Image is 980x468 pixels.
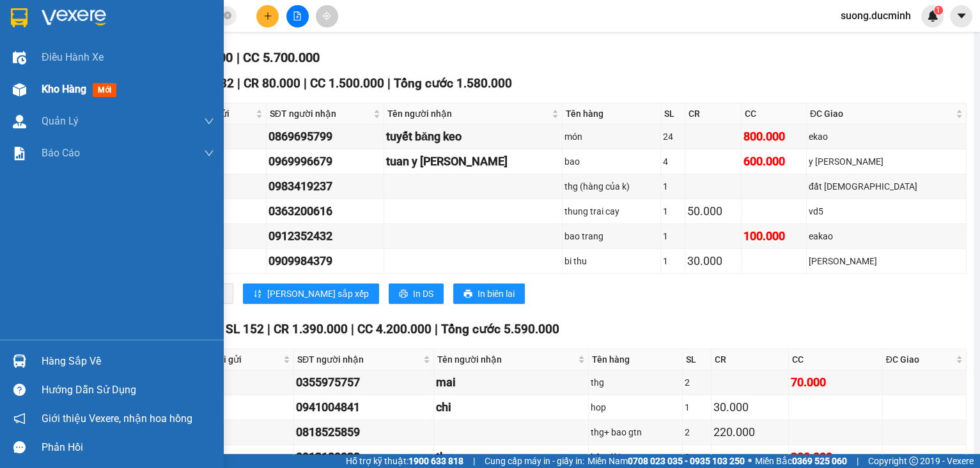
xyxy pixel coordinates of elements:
[830,8,921,24] span: suong.ducminh
[936,6,940,15] span: 1
[663,155,683,169] div: 4
[296,448,432,466] div: 0913180038
[950,5,972,27] button: caret-down
[713,398,786,416] div: 30.000
[296,423,432,441] div: 0818525859
[310,76,384,91] span: CC 1.500.000
[267,224,384,249] td: 0912352432
[357,322,432,336] span: CC 4.200.000
[909,457,918,465] span: copyright
[743,153,804,170] div: 600.000
[13,384,26,396] span: question-circle
[351,322,354,336] span: |
[42,113,79,129] span: Quản Lý
[809,229,964,243] div: eakao
[242,50,319,65] span: CC 5.700.000
[296,398,432,416] div: 0941004841
[564,130,658,144] div: món
[685,103,742,125] th: CR
[485,454,584,468] span: Cung cấp máy in - giấy in:
[435,322,438,336] span: |
[297,352,421,366] span: SĐT người nhận
[809,179,964,193] div: đất [DEMOGRAPHIC_DATA]
[294,395,434,420] td: 0941004841
[685,450,709,464] div: 3
[11,8,27,27] img: logo-vxr
[663,254,683,268] div: 1
[589,349,682,370] th: Tên hàng
[591,450,680,464] div: kện dài
[478,287,515,301] span: In biên lai
[42,411,192,426] span: Giới thiệu Vexere, nhận hoa hồng
[810,107,953,121] span: ĐC Giao
[685,375,709,389] div: 2
[591,425,680,439] div: thg+ bao gtn
[13,147,26,160] img: solution-icon
[809,254,964,268] div: [PERSON_NAME]
[413,287,433,301] span: In DS
[268,177,382,195] div: 0983419237
[683,349,712,370] th: SL
[387,107,549,121] span: Tên người nhận
[712,349,789,370] th: CR
[244,76,300,91] span: CR 80.000
[204,148,214,158] span: down
[268,252,382,270] div: 0909984379
[927,10,938,22] img: icon-new-feature
[42,352,214,371] div: Hàng sắp về
[256,5,279,27] button: plus
[663,179,683,193] div: 1
[236,50,239,65] span: |
[591,400,680,414] div: hop
[886,352,953,366] span: ĐC Giao
[267,287,369,301] span: [PERSON_NAME] sắp xếp
[628,456,745,466] strong: 0708 023 035 - 0935 103 250
[13,441,26,453] span: message
[441,322,559,336] span: Tổng cước 5.590.000
[316,5,338,27] button: aim
[685,425,709,439] div: 2
[13,412,26,425] span: notification
[809,204,964,218] div: vd5
[268,227,382,245] div: 0912352432
[42,145,80,161] span: Báo cáo
[389,283,444,304] button: printerIn DS
[268,128,382,146] div: 0869695799
[42,83,86,95] span: Kho hàng
[436,448,586,466] div: thu
[564,155,658,169] div: bao
[93,83,116,97] span: mới
[270,107,371,121] span: SĐT người nhận
[743,128,804,146] div: 800.000
[473,454,475,468] span: |
[296,374,432,391] div: 0355975757
[791,448,880,466] div: 300.000
[386,128,560,146] div: tuyết băng keo
[286,5,309,27] button: file-add
[224,10,231,22] span: close-circle
[663,204,683,218] div: 1
[42,49,104,65] span: Điều hành xe
[267,322,270,336] span: |
[293,11,302,20] span: file-add
[789,349,882,370] th: CC
[243,283,379,304] button: sort-ascending[PERSON_NAME] sắp xếp
[437,352,575,366] span: Tên người nhận
[253,289,262,299] span: sort-ascending
[13,115,26,128] img: warehouse-icon
[304,76,307,91] span: |
[748,458,752,464] span: ⚪️
[857,454,859,468] span: |
[934,6,943,15] sup: 1
[268,153,382,170] div: 0969996679
[663,130,683,144] div: 24
[267,249,384,274] td: 0909984379
[200,352,280,366] span: Người gửi
[434,370,589,395] td: mai
[294,420,434,445] td: 0818525859
[42,381,214,400] div: Hướng dẫn sử dụng
[463,289,472,299] span: printer
[384,125,563,149] td: tuyết băng keo
[263,11,272,20] span: plus
[792,456,847,466] strong: 0369 525 060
